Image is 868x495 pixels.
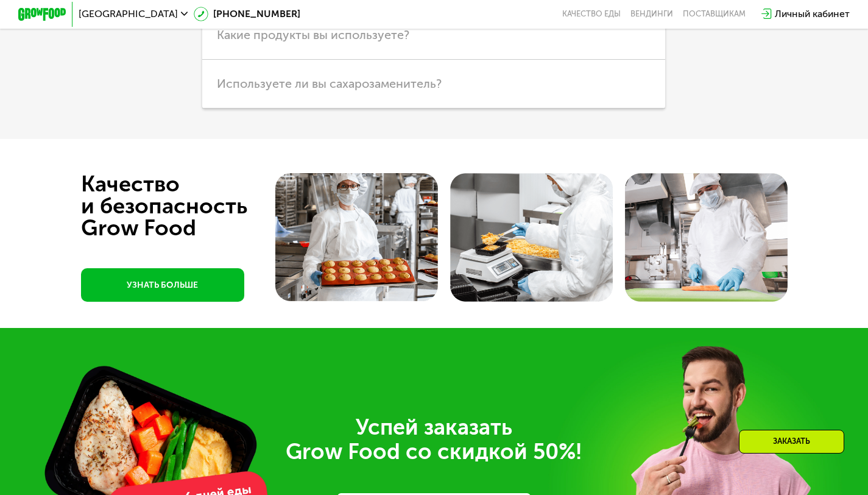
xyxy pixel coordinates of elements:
a: Качество еды [562,9,621,19]
div: Личный кабинет [775,7,850,21]
span: [GEOGRAPHIC_DATA] [79,9,178,19]
div: Качество и безопасность Grow Food [81,173,292,239]
a: УЗНАТЬ БОЛЬШЕ [81,268,244,302]
a: [PHONE_NUMBER] [194,7,300,21]
a: Вендинги [630,9,673,19]
div: Заказать [739,430,844,454]
span: Используете ли вы сахарозаменитель? [217,76,442,91]
div: поставщикам [683,9,746,19]
div: Успей заказать Grow Food со скидкой 50%! [96,416,771,464]
span: Какие продукты вы используете? [217,27,409,42]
